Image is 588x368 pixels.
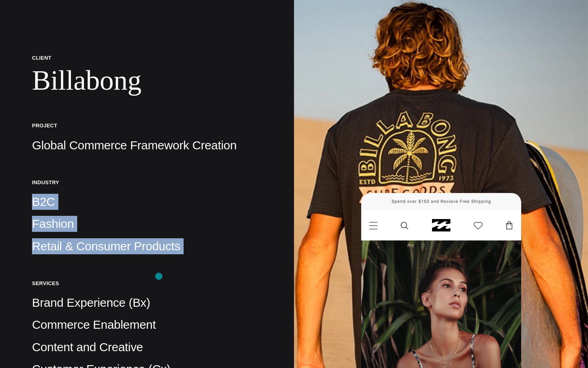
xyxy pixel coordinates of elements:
p: Fashion [32,216,262,232]
h5: Services [32,280,262,287]
h5: Project [32,122,262,129]
h1: Billabong [32,64,262,97]
p: Client [32,54,262,61]
p: Commerce Enablement [32,317,262,333]
p: Retail & Consumer Products [32,238,262,254]
h5: Industry [32,179,262,186]
p: Brand Experience (Bx) [32,295,262,311]
p: B2C [32,194,262,210]
p: Content and Creative [32,339,262,355]
p: Global Commerce Framework Creation [32,137,262,153]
